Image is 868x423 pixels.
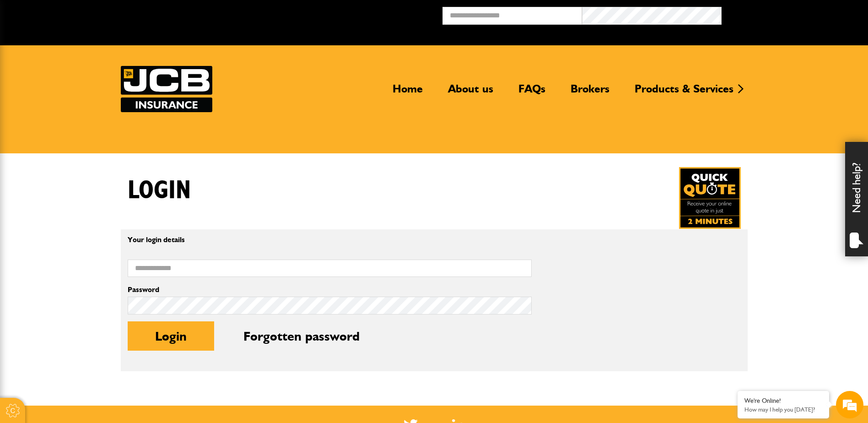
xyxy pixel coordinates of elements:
a: Products & Services [628,82,740,103]
a: FAQs [512,82,552,103]
a: Home [386,82,430,103]
a: About us [441,82,500,103]
label: Password [128,286,532,293]
div: We're Online! [744,397,822,405]
button: Forgotten password [216,321,387,351]
button: Login [128,321,214,351]
p: Your login details [128,236,532,244]
p: How may I help you today? [744,406,822,413]
img: Quick Quote [679,167,741,229]
button: Broker Login [722,7,861,21]
div: Need help? [845,142,868,256]
img: JCB Insurance Services logo [121,66,212,112]
a: Brokers [564,82,616,103]
a: JCB Insurance Services [121,66,212,112]
h1: Login [128,175,191,206]
a: Get your insurance quote in just 2-minutes [679,167,741,229]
